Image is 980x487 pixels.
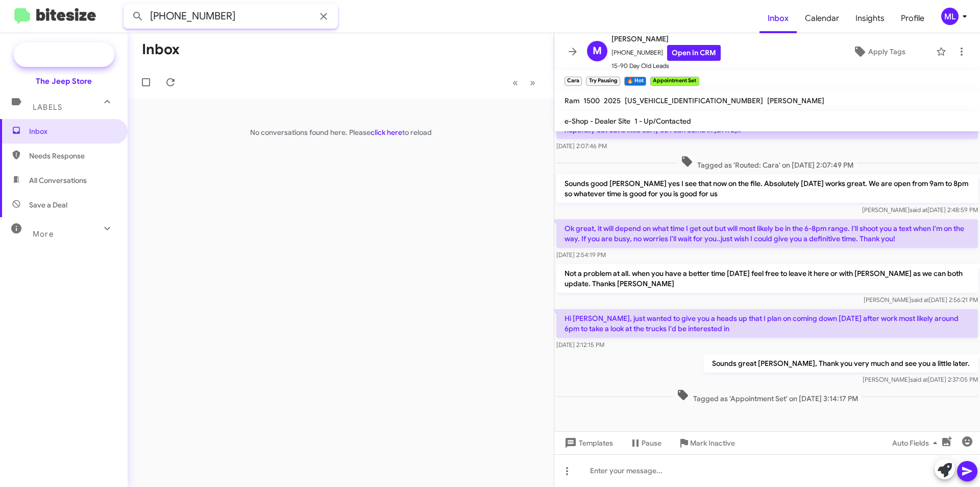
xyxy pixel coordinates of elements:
[933,8,969,25] button: ML
[33,103,62,112] span: Labels
[864,296,978,304] span: [PERSON_NAME] [DATE] 2:56:21 PM
[36,76,92,86] div: The Jeep Store
[667,45,721,61] a: Open in CRM
[556,251,606,259] span: [DATE] 2:54:19 PM
[530,76,535,89] span: »
[512,76,518,89] span: «
[565,117,630,126] span: e-Shop - Dealer Site
[941,8,959,25] div: ML
[506,72,524,93] button: Previous
[862,206,978,214] span: [PERSON_NAME] [DATE] 2:48:59 PM
[670,434,743,452] button: Mark Inactive
[884,434,949,452] button: Auto Fields
[611,33,721,45] span: [PERSON_NAME]
[673,389,862,404] span: Tagged as 'Appointment Set' on [DATE] 3:14:17 PM
[611,45,721,61] span: [PHONE_NUMBER]
[621,434,670,452] button: Pause
[847,4,893,33] a: Insights
[128,127,554,137] p: No conversations found here. Please to reload
[556,264,978,293] p: Not a problem at all. when you have a better time [DATE] feel free to leave it here or with [PERS...
[29,175,87,185] span: All Conversations
[586,77,620,86] small: Try Pausing
[507,72,542,93] nav: Page navigation example
[565,77,582,86] small: Cara
[634,117,691,126] span: 1 - Up/Contacted
[797,4,847,33] a: Calendar
[604,96,621,105] span: 2025
[826,42,931,61] button: Apply Tags
[863,376,978,383] span: [PERSON_NAME] [DATE] 2:37:05 PM
[556,142,607,150] span: [DATE] 2:07:46 PM
[704,354,978,373] p: Sounds great [PERSON_NAME], Thank you very much and see you a little later.
[650,77,699,86] small: Appointment Set
[565,96,579,105] span: Ram
[371,128,402,137] a: click here
[642,434,661,452] span: Pause
[124,4,338,29] input: Search
[911,296,929,304] span: said at
[556,219,978,248] p: Ok great, it will depend on what time I get out but will most likely be in the 6-8pm range. I'll ...
[892,434,941,452] span: Auto Fields
[14,42,114,67] a: Special Campaign
[556,341,604,349] span: [DATE] 2:12:15 PM
[29,151,116,161] span: Needs Response
[583,96,600,105] span: 1500
[524,72,542,93] button: Next
[593,43,602,59] span: M
[690,434,735,452] span: Mark Inactive
[562,434,613,452] span: Templates
[910,376,928,383] span: said at
[625,96,763,105] span: [US_VEHICLE_IDENTIFICATION_NUMBER]
[556,174,978,203] p: Sounds good [PERSON_NAME] yes I see that now on the file. Absolutely [DATE] works great. We are o...
[554,434,621,452] button: Templates
[33,229,54,239] span: More
[556,309,978,338] p: Hi [PERSON_NAME], just wanted to give you a heads up that I plan on coming down [DATE] after work...
[44,50,106,60] span: Special Campaign
[29,126,116,136] span: Inbox
[142,41,180,58] h1: Inbox
[767,96,824,105] span: [PERSON_NAME]
[624,77,646,86] small: 🔥 Hot
[910,206,927,214] span: said at
[677,155,857,170] span: Tagged as 'Routed: Cara' on [DATE] 2:07:49 PM
[611,61,721,71] span: 15-90 Day Old Leads
[29,200,67,210] span: Save a Deal
[893,4,933,33] a: Profile
[759,4,797,33] a: Inbox
[868,42,905,61] span: Apply Tags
